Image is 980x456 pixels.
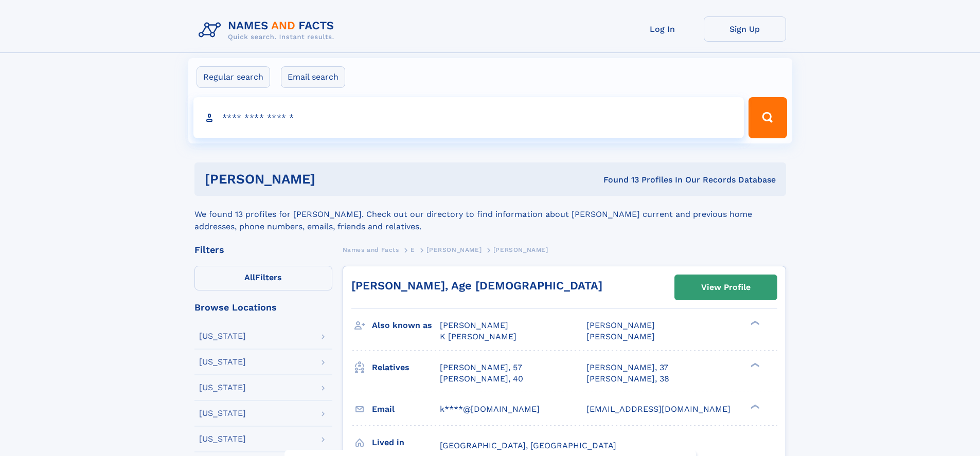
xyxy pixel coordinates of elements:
h3: Relatives [372,359,440,376]
span: [EMAIL_ADDRESS][DOMAIN_NAME] [586,404,730,414]
div: Filters [194,245,332,254]
div: [US_STATE] [199,409,246,417]
h1: [PERSON_NAME] [205,173,459,186]
a: [PERSON_NAME], 38 [586,373,669,385]
input: search input [193,97,744,138]
h3: Email [372,400,440,418]
h3: Lived in [372,434,440,451]
button: Search Button [749,97,787,138]
label: Regular search [197,66,270,88]
span: [GEOGRAPHIC_DATA], [GEOGRAPHIC_DATA] [440,441,616,450]
div: View Profile [701,276,751,299]
span: [PERSON_NAME] [586,320,655,330]
div: We found 13 profiles for [PERSON_NAME]. Check out our directory to find information about [PERSON... [194,196,786,233]
span: All [244,272,255,282]
a: [PERSON_NAME], 57 [440,362,522,373]
div: ❯ [748,361,760,368]
div: [US_STATE] [199,358,246,366]
div: [US_STATE] [199,332,246,340]
a: [PERSON_NAME], Age [DEMOGRAPHIC_DATA] [351,279,602,292]
div: [US_STATE] [199,435,246,443]
h3: Also known as [372,317,440,334]
a: [PERSON_NAME] [426,243,482,256]
div: ❯ [748,403,760,410]
a: [PERSON_NAME], 37 [586,362,668,373]
div: Found 13 Profiles In Our Records Database [459,174,776,186]
div: ❯ [748,320,760,326]
a: View Profile [675,275,777,300]
img: Logo Names and Facts [194,16,343,44]
span: [PERSON_NAME] [426,246,482,253]
span: [PERSON_NAME] [493,246,548,253]
div: [US_STATE] [199,384,246,392]
a: Names and Facts [343,243,399,256]
span: E [411,246,415,253]
span: K [PERSON_NAME] [440,332,516,341]
a: Log In [621,16,704,42]
a: Sign Up [704,16,786,42]
a: E [411,243,415,256]
label: Email search [281,66,345,88]
span: [PERSON_NAME] [586,332,655,341]
a: [PERSON_NAME], 40 [440,373,523,385]
div: Browse Locations [194,303,332,312]
span: [PERSON_NAME] [440,320,508,330]
label: Filters [194,266,332,290]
